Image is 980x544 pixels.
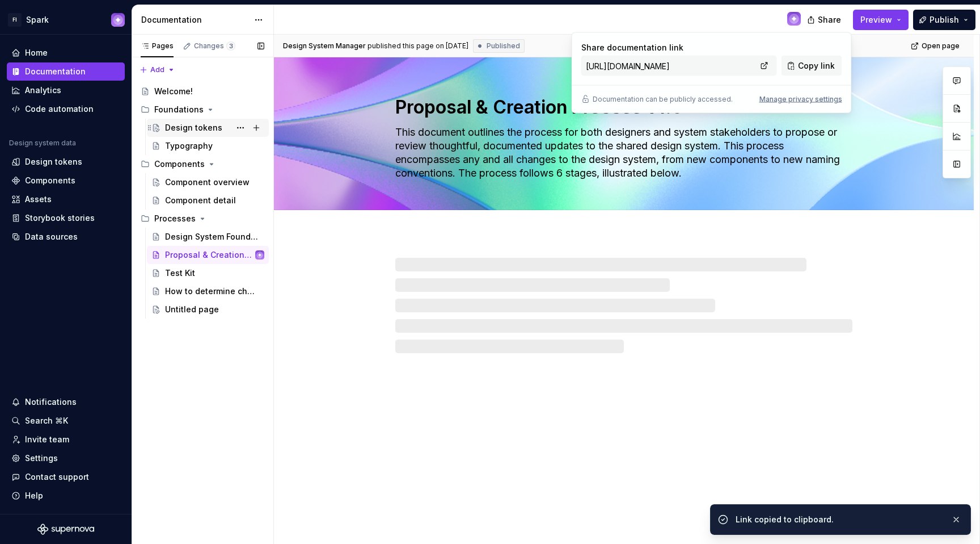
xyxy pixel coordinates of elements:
[581,42,777,53] p: Share documentation link
[154,158,205,170] div: Components
[2,7,129,32] button: FISparkDesign System Manager
[147,119,269,137] a: Design tokens
[154,104,204,115] div: Foundations
[7,209,125,227] a: Storybook stories
[8,13,22,27] div: FI
[147,246,269,264] a: Proposal & Creation Process v1.0Design System Manager
[907,38,965,54] a: Open page
[7,430,125,449] a: Invite team
[759,95,842,104] button: Manage privacy settings
[194,41,235,51] div: Changes
[37,524,94,535] svg: Supernova Logo
[165,231,259,242] div: Design System Foundations & Operations
[25,66,86,77] div: Documentation
[147,264,269,282] a: Test Kit
[136,210,269,228] div: Processes
[593,95,733,104] p: Documentation can be publicly accessed.
[7,487,125,505] button: Help
[7,171,125,190] a: Components
[165,177,250,188] div: Component overview
[25,415,68,426] div: Search ⌘K
[147,228,269,246] a: Design System Foundations & Operations
[7,393,125,411] button: Notifications
[150,65,164,74] span: Add
[165,304,219,315] div: Untitled page
[736,514,942,525] div: Link copied to clipboard.
[147,300,269,319] a: Untitled page
[136,155,269,173] div: Components
[801,10,848,30] button: Share
[25,47,48,58] div: Home
[25,231,78,242] div: Data sources
[147,173,269,191] a: Component overview
[136,82,269,101] a: Welcome!
[147,137,269,155] a: Typography
[147,282,269,300] a: How to determine change severity
[255,250,264,260] img: Design System Manager
[165,122,222,133] div: Design tokens
[7,228,125,246] a: Data sources
[25,490,43,501] div: Help
[165,286,259,297] div: How to determine change severity
[25,453,58,464] div: Settings
[165,267,195,279] div: Test Kit
[25,175,75,186] div: Components
[860,14,892,26] span: Preview
[25,156,82,168] div: Design tokens
[226,41,235,51] span: 3
[25,471,89,483] div: Contact support
[7,153,125,171] a: Design tokens
[367,41,468,51] div: published this page on [DATE]
[147,191,269,210] a: Component detail
[7,468,125,486] button: Contact support
[26,14,49,26] div: Spark
[111,13,125,27] img: Design System Manager
[9,139,76,148] div: Design system data
[141,41,174,51] div: Pages
[393,123,850,182] textarea: This document outlines the process for both designers and system stakeholders to propose or revie...
[25,85,61,96] div: Analytics
[913,10,975,30] button: Publish
[7,44,125,62] a: Home
[487,41,520,51] span: Published
[165,249,253,261] div: Proposal & Creation Process v1.0
[165,195,236,206] div: Component detail
[165,140,213,152] div: Typography
[782,56,842,76] button: Copy link
[25,194,52,205] div: Assets
[154,213,196,224] div: Processes
[798,60,835,72] span: Copy link
[787,12,801,26] img: Design System Manager
[25,103,94,115] div: Code automation
[136,82,269,319] div: Page tree
[25,212,95,224] div: Storybook stories
[7,449,125,467] a: Settings
[136,62,179,78] button: Add
[154,86,193,97] div: Welcome!
[25,434,69,445] div: Invite team
[7,100,125,118] a: Code automation
[922,41,960,51] span: Open page
[853,10,909,30] button: Preview
[7,190,125,208] a: Assets
[393,94,850,121] textarea: Proposal & Creation Process v1.0
[283,41,366,51] span: Design System Manager
[7,81,125,99] a: Analytics
[7,412,125,430] button: Search ⌘K
[141,14,248,26] div: Documentation
[7,62,125,81] a: Documentation
[930,14,959,26] span: Publish
[25,396,77,408] div: Notifications
[136,101,269,119] div: Foundations
[818,14,841,26] span: Share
